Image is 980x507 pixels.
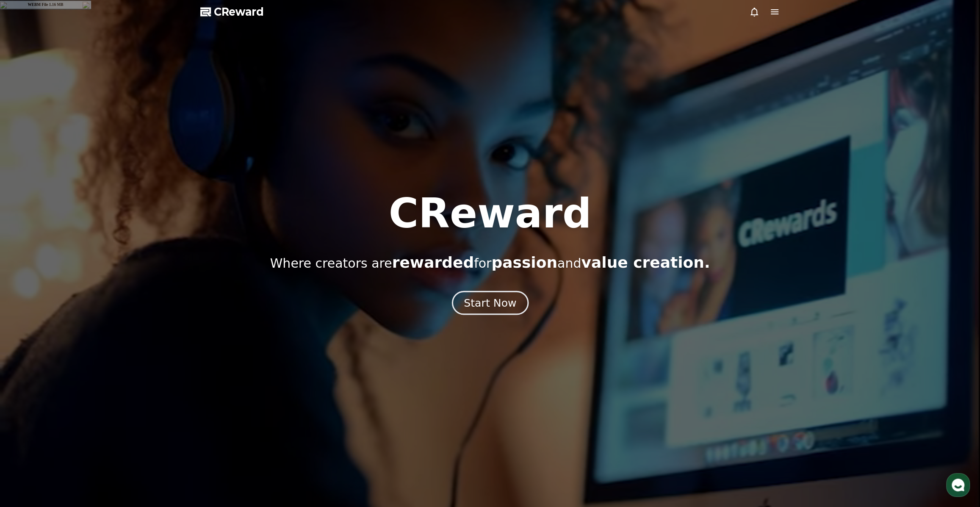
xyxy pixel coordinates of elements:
a: Home [3,269,56,290]
span: CReward [214,5,264,19]
span: passion [491,254,557,271]
td: WEBM File 1.16 MB [8,1,83,9]
span: Home [22,281,36,288]
div: Start Now [464,296,516,310]
a: CReward [200,5,264,19]
span: rewarded [392,254,474,271]
a: Messages [56,269,109,290]
button: Start Now [451,291,528,315]
span: Settings [125,281,146,288]
a: Start Now [454,300,527,308]
p: Where creators are for and [270,254,710,271]
span: value creation. [581,254,710,271]
span: Messages [70,282,95,288]
h1: CReward [388,193,591,234]
a: Settings [109,269,163,290]
img: close16.png [83,2,91,8]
